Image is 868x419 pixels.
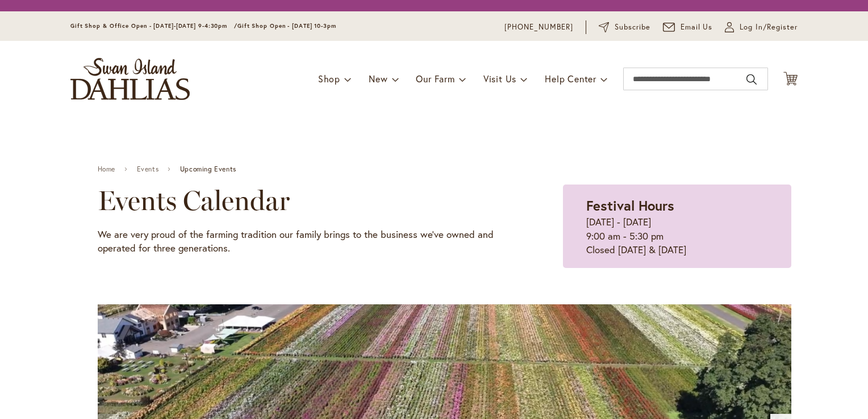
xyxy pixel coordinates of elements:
button: Search [746,70,757,89]
a: Subscribe [599,22,650,33]
a: store logo [70,58,190,100]
strong: Festival Hours [586,196,674,215]
span: Shop [318,73,340,85]
a: Log In/Register [725,22,798,33]
span: Our Farm [416,73,454,85]
a: Email Us [663,22,713,33]
a: Home [98,165,115,173]
span: Visit Us [483,73,516,85]
span: Gift Shop Open - [DATE] 10-3pm [237,22,336,30]
span: Help Center [545,73,596,85]
p: [DATE] - [DATE] 9:00 am - 5:30 pm Closed [DATE] & [DATE] [586,215,768,257]
span: Gift Shop & Office Open - [DATE]-[DATE] 9-4:30pm / [70,22,237,30]
span: Email Us [681,22,713,33]
a: [PHONE_NUMBER] [504,22,573,33]
span: Subscribe [615,22,650,33]
p: We are very proud of the farming tradition our family brings to the business we've owned and oper... [98,228,506,255]
span: Upcoming Events [180,165,236,173]
span: New [369,73,387,85]
span: Log In/Register [740,22,798,33]
h2: Events Calendar [98,185,506,216]
a: Events [137,165,159,173]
